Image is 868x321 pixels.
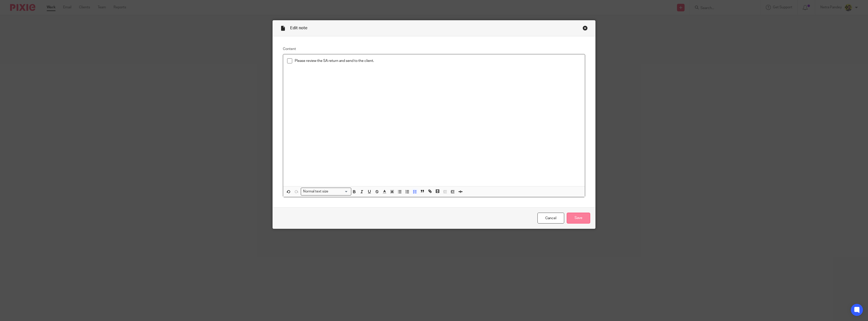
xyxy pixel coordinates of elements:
a: Cancel [537,213,564,224]
div: Close this dialog window [583,26,588,31]
input: Search for option [330,189,348,194]
p: Please review the SA return and send to the client. [295,58,581,63]
span: Edit note [290,26,307,30]
input: Save [567,213,590,224]
div: Search for option [301,188,351,195]
label: Content [283,46,585,52]
span: Normal text size [302,189,330,194]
